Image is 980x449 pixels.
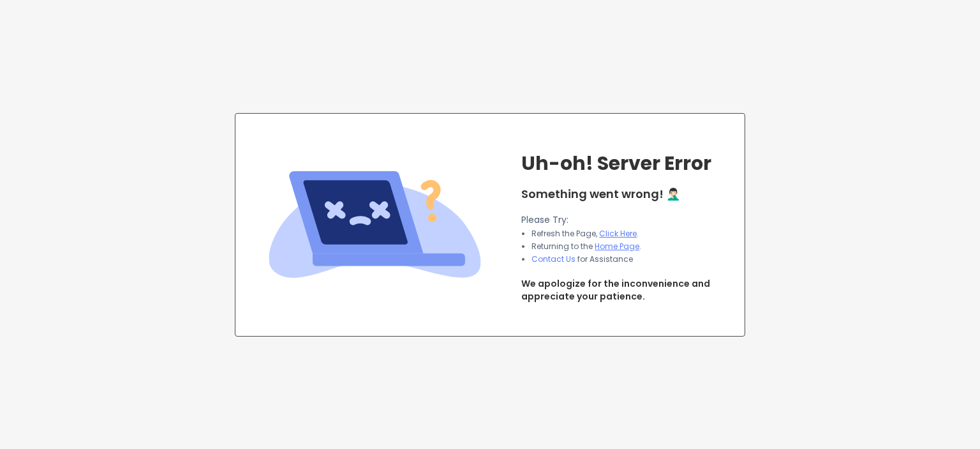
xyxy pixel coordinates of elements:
[531,241,641,252] li: Returning to the .
[595,241,639,252] a: Home Page
[521,185,680,203] p: Something went wrong! 🤦🏻‍♂️
[521,213,651,226] p: Please Try:
[521,277,710,303] p: We apologize for the inconvenience and appreciate your patience.
[531,254,575,264] button: Contact Us
[531,254,641,264] li: for Assistance
[531,229,641,239] li: Refresh the Page, .
[599,228,637,239] a: Click Here
[521,152,711,175] h1: Uh-oh! Server Error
